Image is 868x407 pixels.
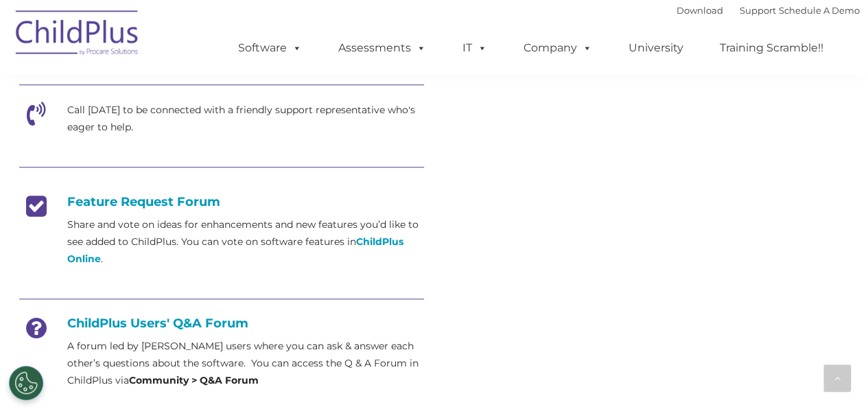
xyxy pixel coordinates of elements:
p: Share and vote on ideas for enhancements and new features you’d like to see added to ChildPlus. Y... [67,216,424,268]
p: A forum led by [PERSON_NAME] users where you can ask & answer each other’s questions about the so... [67,338,424,389]
p: Call [DATE] to be connected with a friendly support representative who's eager to help. [67,102,424,136]
a: IT [449,34,501,62]
a: University [615,34,697,62]
font: | [677,5,860,16]
a: Software [224,34,316,62]
a: Training Scramble!! [706,34,837,62]
a: ChildPlus Online [67,235,403,265]
h4: Feature Request Forum [19,194,424,209]
h4: ChildPlus Users' Q&A Forum [19,316,424,331]
a: Schedule A Demo [779,5,860,16]
a: Download [677,5,723,16]
a: Support [740,5,776,16]
img: ChildPlus by Procare Solutions [9,1,146,69]
button: Cookies Settings [9,366,43,400]
a: Assessments [325,34,440,62]
strong: Community > Q&A Forum [129,374,259,386]
a: Company [510,34,606,62]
